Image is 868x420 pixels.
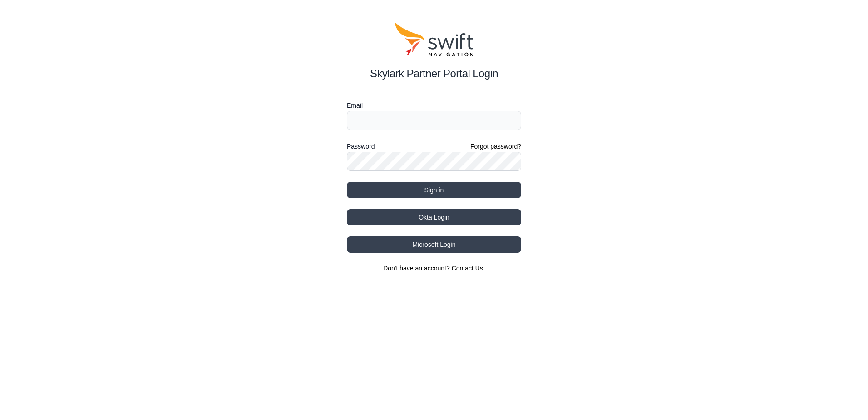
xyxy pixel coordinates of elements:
a: Contact Us [452,265,483,272]
button: Microsoft Login [347,236,521,253]
label: Password [347,141,375,152]
a: Forgot password? [470,142,521,151]
label: Email [347,100,521,111]
button: Okta Login [347,209,521,225]
section: Don't have an account? [347,264,521,273]
button: Sign in [347,182,521,198]
h2: Skylark Partner Portal Login [347,65,521,82]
